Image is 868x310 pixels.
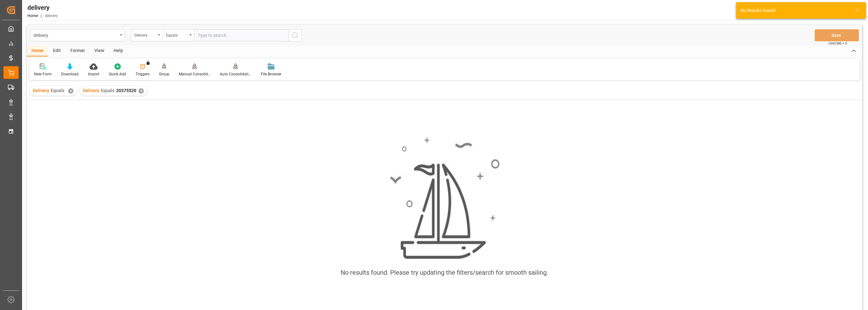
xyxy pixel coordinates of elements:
[68,88,73,94] div: ✕
[61,71,79,77] div: Download
[159,71,169,77] div: Group
[220,71,251,77] div: Auto Consolidation
[66,46,90,56] div: Format
[829,41,847,46] span: Ctrl/CMD + S
[48,46,66,56] div: Edit
[51,88,64,93] span: Equals
[109,71,126,77] div: Quick Add
[90,46,109,56] div: View
[33,31,118,39] div: delivery
[33,88,49,93] span: Delivery
[741,7,849,14] div: No Results found!
[162,29,194,41] button: open menu
[27,14,38,18] a: Home
[389,136,500,260] img: smooth_sailing.jpeg
[194,29,289,41] input: Type to search
[289,29,302,41] button: search button
[815,29,859,41] button: Save
[34,71,52,77] div: New Form
[101,88,114,93] span: Equals
[109,46,128,56] div: Help
[341,268,548,277] div: No results found. Please try updating the filters/search for smooth sailing.
[134,31,156,38] div: Delivery
[88,71,99,77] div: Import
[116,88,136,93] span: 20375520
[179,71,210,77] div: Manual Consolidation
[83,88,99,93] span: Delivery
[261,71,281,77] div: File Browser
[30,29,125,41] button: open menu
[27,46,48,56] div: Home
[166,31,187,38] div: Equals
[27,3,58,12] div: delivery
[138,88,144,94] div: ✕
[131,29,162,41] button: open menu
